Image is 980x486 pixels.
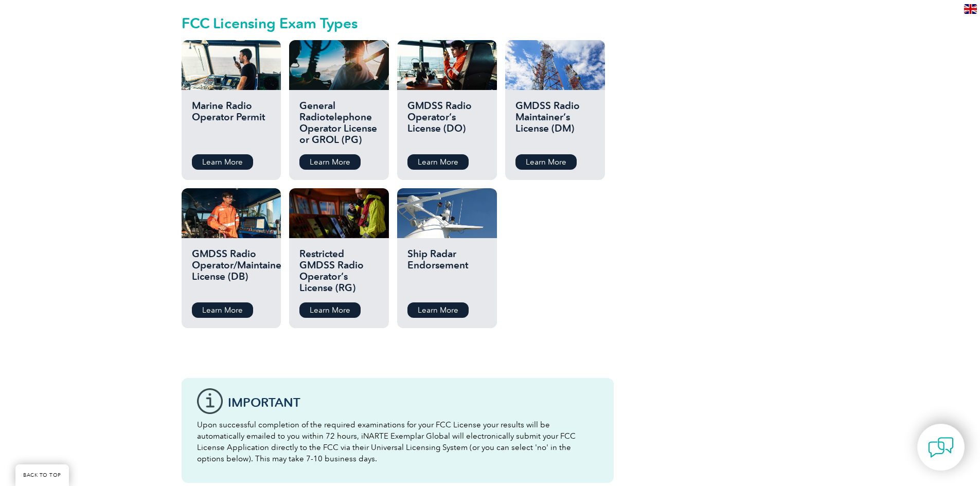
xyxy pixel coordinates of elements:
[964,4,977,14] img: en
[407,154,469,170] a: Learn More
[182,15,614,31] h2: FCC Licensing Exam Types
[192,248,271,295] h2: GMDSS Radio Operator/Maintainer License (DB)
[515,154,577,170] a: Learn More
[192,100,271,147] h2: Marine Radio Operator Permit
[407,100,486,147] h2: GMDSS Radio Operator’s License (DO)
[515,100,594,147] h2: GMDSS Radio Maintainer’s License (DM)
[192,154,253,170] a: Learn More
[407,302,469,318] a: Learn More
[407,248,486,295] h2: Ship Radar Endorsement
[15,464,69,486] a: BACK TO TOP
[928,435,954,460] img: contact-chat.png
[299,100,378,147] h2: General Radiotelephone Operator License or GROL (PG)
[192,302,253,318] a: Learn More
[299,154,361,170] a: Learn More
[228,396,598,409] h3: IMPORTANT
[299,248,378,295] h2: Restricted GMDSS Radio Operator’s License (RG)
[299,302,361,318] a: Learn More
[197,419,598,464] p: Upon successful completion of the required examinations for your FCC License your results will be...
